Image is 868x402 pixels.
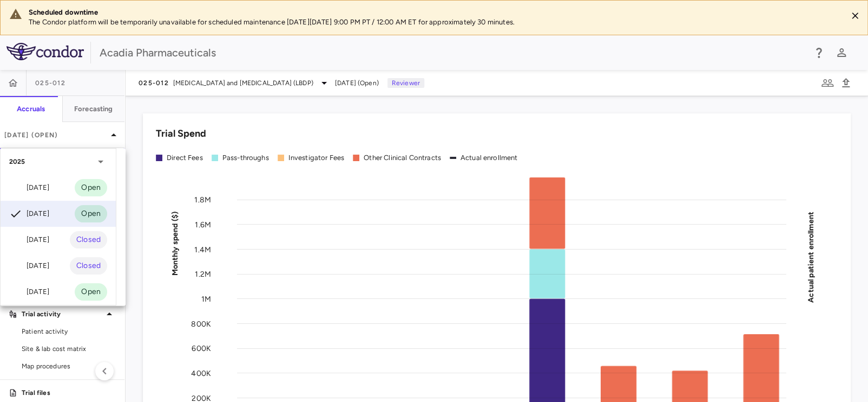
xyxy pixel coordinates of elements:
p: 2025 [9,157,25,167]
div: [DATE] [9,285,49,298]
div: 2025 [1,149,116,175]
span: Open [75,208,107,220]
div: [DATE] [9,181,49,194]
span: Open [75,286,107,298]
span: Closed [70,234,107,246]
span: Open [75,182,107,194]
span: Closed [70,260,107,272]
div: [DATE] [9,207,49,220]
div: [DATE] [9,259,49,272]
div: [DATE] [9,233,49,246]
